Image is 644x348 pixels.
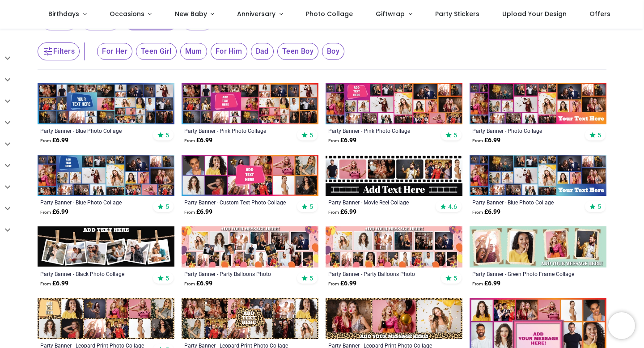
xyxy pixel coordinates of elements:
[165,203,169,211] span: 5
[184,210,195,215] span: From
[326,83,462,124] img: Personalised Party Banner - Pink Photo Collage - Custom Text & 25 Photo Upload
[597,131,601,139] span: 5
[277,43,318,60] span: Teen Boy
[184,199,289,206] a: Party Banner - Custom Text Photo Collage
[470,83,606,124] img: Personalised Party Banner - Photo Collage - 23 Photo Upload
[182,155,318,196] img: Personalised Party Banner - Custom Text Photo Collage - 12 Photo Upload
[597,203,601,211] span: 5
[184,270,289,277] a: Party Banner - Party Balloons Photo Collage
[38,226,174,267] img: Personalised Party Banner - Black Photo Collage - 6 Photo Upload
[448,203,457,211] span: 4.6
[502,9,567,18] span: Upload Your Design
[40,127,145,134] a: Party Banner - Blue Photo Collage
[472,208,500,216] strong: £ 6.99
[40,210,51,215] span: From
[326,298,462,339] img: Personalised Party Banner - Leopard Print Photo Collage - 3 Photo Upload
[182,226,318,267] img: Personalised Party Banner - Party Balloons Photo Collage - 22 Photo Upload
[182,83,318,124] img: Personalised Party Banner - Pink Photo Collage - Add Text & 30 Photo Upload
[38,298,174,339] img: Personalised Party Banner - Leopard Print Photo Collage - 11 Photo Upload
[472,210,483,215] span: From
[165,131,169,139] span: 5
[40,270,145,277] a: Party Banner - Black Photo Collage
[328,208,356,216] strong: £ 6.99
[184,136,212,145] strong: £ 6.99
[472,281,483,286] span: From
[184,208,212,216] strong: £ 6.99
[40,136,68,145] strong: £ 6.99
[38,42,80,60] button: Filters
[184,279,212,288] strong: £ 6.99
[328,138,339,143] span: From
[40,279,68,288] strong: £ 6.99
[326,155,462,196] img: Personalised Party Banner - Movie Reel Collage - 6 Photo Upload
[309,131,313,139] span: 5
[376,9,405,18] span: Giftwrap
[40,208,68,216] strong: £ 6.99
[175,9,207,18] span: New Baby
[472,279,500,288] strong: £ 6.99
[472,199,577,206] a: Party Banner - Blue Photo Collage
[472,270,577,277] a: Party Banner - Green Photo Frame Collage
[182,298,318,339] img: Personalised Party Banner - Leopard Print Photo Collage - Custom Text & 12 Photo Upload
[435,9,479,18] span: Party Stickers
[184,138,195,143] span: From
[328,136,356,145] strong: £ 6.99
[306,9,353,18] span: Photo Collage
[472,127,577,134] a: Party Banner - Photo Collage
[237,9,275,18] span: Anniversary
[38,83,174,124] img: Personalised Party Banner - Blue Photo Collage - Custom Text & 30 Photo Upload
[453,274,457,282] span: 5
[309,274,313,282] span: 5
[48,9,79,18] span: Birthdays
[251,43,274,60] span: Dad
[470,226,606,267] img: Personalised Party Banner - Green Photo Frame Collage - 4 Photo Upload
[40,281,51,286] span: From
[211,43,247,60] span: For Him
[180,43,207,60] span: Mum
[110,9,144,18] span: Occasions
[136,43,177,60] span: Teen Girl
[589,9,610,18] span: Offers
[184,281,195,286] span: From
[453,131,457,139] span: 5
[472,136,500,145] strong: £ 6.99
[328,127,433,134] a: Party Banner - Pink Photo Collage
[328,199,433,206] a: Party Banner - Movie Reel Collage
[328,279,356,288] strong: £ 6.99
[97,43,132,60] span: For Her
[165,274,169,282] span: 5
[40,138,51,143] span: From
[608,312,635,339] iframe: Brevo live chat
[472,138,483,143] span: From
[40,199,145,206] a: Party Banner - Blue Photo Collage
[326,226,462,267] img: Personalised Party Banner - Party Balloons Photo Collage - 17 Photo Upload
[38,155,174,196] img: Personalised Party Banner - Blue Photo Collage - Custom Text & 25 Photo upload
[328,281,339,286] span: From
[328,210,339,215] span: From
[328,270,433,277] a: Party Banner - Party Balloons Photo Collage
[322,43,344,60] span: Boy
[470,155,606,196] img: Personalised Party Banner - Blue Photo Collage - 23 Photo upload
[309,203,313,211] span: 5
[184,127,289,134] a: Party Banner - Pink Photo Collage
